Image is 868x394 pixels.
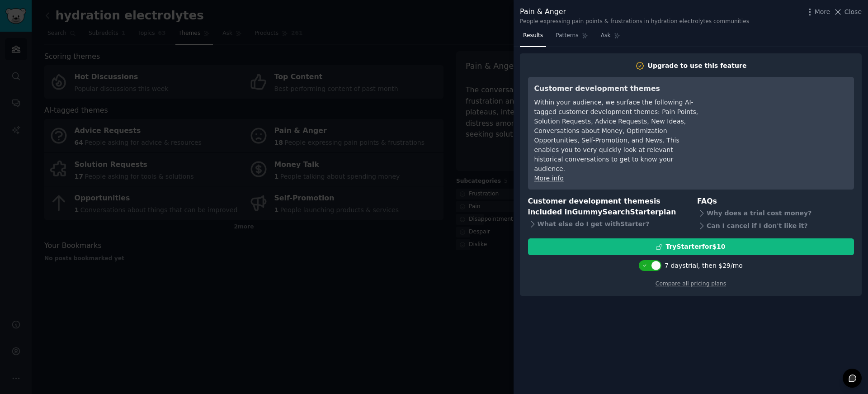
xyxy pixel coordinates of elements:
[528,196,685,218] h3: Customer development themes is included in plan
[520,6,749,18] div: Pain & Anger
[572,208,658,216] span: GummySearch Starter
[665,261,743,271] div: 7 days trial, then $ 29 /mo
[656,280,726,287] a: Compare all pricing plans
[697,196,854,207] h3: FAQs
[552,28,591,47] a: Patterns
[648,61,747,71] div: Upgrade to use this feature
[697,207,854,219] div: Why does a trial cost money?
[665,242,725,252] div: Try Starter for $10
[528,238,854,255] button: TryStarterfor$10
[805,7,830,17] button: More
[712,83,848,151] iframe: YouTube video player
[601,32,611,40] span: Ask
[528,218,685,231] div: What else do I get with Starter ?
[697,219,854,232] div: Can I cancel if I don't like it?
[534,83,699,95] h3: Customer development themes
[598,28,623,47] a: Ask
[534,175,564,182] a: More info
[523,32,543,40] span: Results
[833,7,862,17] button: Close
[556,32,578,40] span: Patterns
[534,98,699,174] div: Within your audience, we surface the following AI-tagged customer development themes: Pain Points...
[520,18,749,26] div: People expressing pain points & frustrations in hydration electrolytes communities
[520,28,546,47] a: Results
[844,7,862,17] span: Close
[815,7,830,17] span: More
